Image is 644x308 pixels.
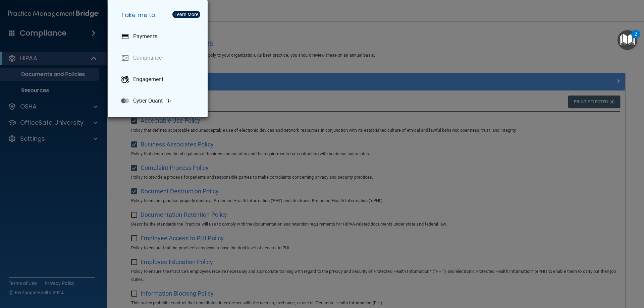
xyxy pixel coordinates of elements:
[116,6,202,24] h5: Take me to:
[116,49,202,67] a: Compliance
[133,98,163,104] p: Cyber Quant
[116,91,202,110] a: Cyber Quant
[133,76,163,83] p: Engagement
[528,260,636,287] iframe: Drift Widget Chat Controller
[172,11,200,18] button: Learn More
[116,70,202,89] a: Engagement
[635,34,637,43] div: 2
[174,12,198,17] div: Learn More
[116,27,202,46] a: Payments
[133,33,157,40] p: Payments
[618,30,637,50] button: Open Resource Center, 2 new notifications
